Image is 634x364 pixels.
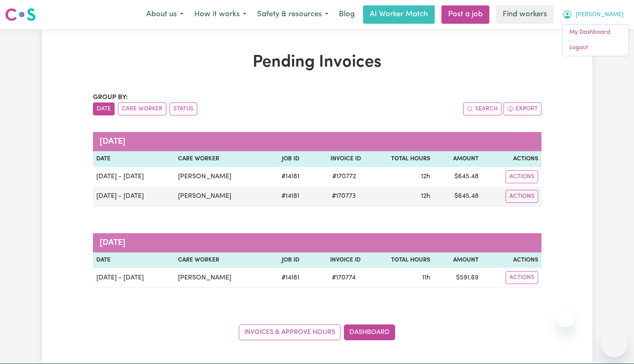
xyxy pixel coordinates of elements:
th: Invoice ID [303,252,364,268]
button: sort invoices by paid status [170,102,197,115]
span: 12 hours [421,193,430,199]
td: $ 645.48 [434,187,482,207]
td: [DATE] - [DATE] [93,268,175,288]
th: Date [93,151,175,167]
td: [DATE] - [DATE] [93,167,175,187]
td: [DATE] - [DATE] [93,187,175,207]
img: Careseekers logo [5,7,36,22]
a: Dashboard [344,324,395,340]
th: Care Worker [175,252,266,268]
a: Find workers [496,5,554,24]
h1: Pending Invoices [93,52,541,72]
th: Job ID [266,151,303,167]
td: # 14181 [266,187,303,207]
span: 11 hours [422,274,430,281]
span: # 170774 [327,273,361,283]
a: My Dashboard [563,25,629,40]
td: $ 645.48 [434,167,482,187]
th: Total Hours [364,252,433,268]
th: Date [93,252,175,268]
button: About us [141,6,189,23]
caption: [DATE] [93,233,541,252]
th: Amount [434,151,482,167]
th: Actions [482,252,541,268]
th: Total Hours [364,151,434,167]
td: [PERSON_NAME] [175,187,266,207]
th: Invoice ID [303,151,364,167]
span: 12 hours [421,173,430,180]
td: $ 591.69 [434,268,482,288]
button: Search [463,102,501,115]
a: Careseekers logo [5,5,36,24]
button: sort invoices by date [93,102,115,115]
button: sort invoices by care worker [118,102,166,115]
caption: [DATE] [93,132,541,151]
iframe: Close message [557,311,574,327]
button: Export [504,102,541,115]
a: Logout [563,40,629,56]
th: Job ID [266,252,303,268]
a: Post a job [441,5,489,24]
span: [PERSON_NAME] [576,10,624,20]
th: Care Worker [175,151,266,167]
button: Actions [506,190,538,203]
iframe: Button to launch messaging window [601,331,627,357]
div: My Account [562,24,629,56]
span: # 170773 [327,191,361,201]
span: Group by: [93,94,128,101]
button: Actions [506,170,538,183]
a: Blog [334,5,360,24]
a: Invoices & Approve Hours [239,324,341,340]
button: My Account [557,6,629,23]
td: # 14181 [266,268,303,288]
button: How it works [189,6,252,23]
a: AI Worker Match [363,5,435,24]
button: Safety & resources [252,6,334,23]
th: Amount [434,252,482,268]
td: # 14181 [266,167,303,187]
td: [PERSON_NAME] [175,167,266,187]
button: Actions [506,271,538,284]
th: Actions [482,151,541,167]
span: # 170772 [327,172,361,182]
td: [PERSON_NAME] [175,268,266,288]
